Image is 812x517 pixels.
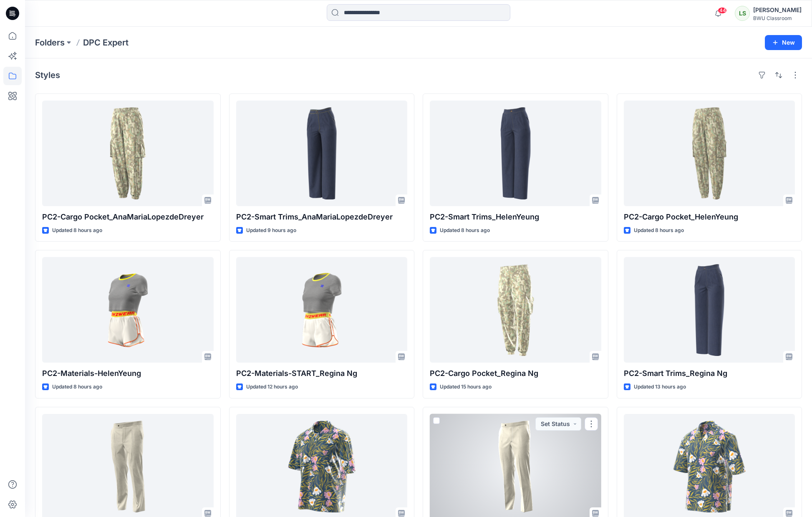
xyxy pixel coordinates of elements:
a: PC2-Cargo Pocket_Regina Ng [430,257,601,363]
p: PC2-Smart Trims_AnaMariaLopezdeDreyer [236,211,408,223]
a: PC2-Smart Trims_AnaMariaLopezdeDreyer [236,101,408,206]
p: PC2-Smart Trims_HelenYeung [430,211,601,223]
p: PC2-Cargo Pocket_HelenYeung [624,211,795,223]
p: Updated 8 hours ago [440,226,490,235]
div: [PERSON_NAME] [753,5,802,15]
p: Updated 12 hours ago [246,383,298,391]
a: PC2-Cargo Pocket_AnaMariaLopezdeDreyer [42,101,214,206]
button: New [765,35,802,50]
a: PC2-Cargo Pocket_HelenYeung [624,101,795,206]
a: PC2-Smart Trims_Regina Ng [624,257,795,363]
a: PC2-Smart Trims_HelenYeung [430,101,601,206]
p: Updated 8 hours ago [52,226,102,235]
p: PC2-Cargo Pocket_Regina Ng [430,368,601,379]
p: DPC Expert [83,37,129,48]
p: Updated 8 hours ago [634,226,684,235]
a: PC2-Materials-HelenYeung [42,257,214,363]
p: Updated 8 hours ago [52,383,102,391]
h4: Styles [35,70,60,80]
p: PC2-Cargo Pocket_AnaMariaLopezdeDreyer [42,211,214,223]
p: Updated 13 hours ago [634,383,686,391]
p: Updated 9 hours ago [246,226,296,235]
div: LS [735,6,750,21]
div: BWU Classroom [753,15,802,21]
p: PC2-Smart Trims_Regina Ng [624,368,795,379]
p: PC2-Materials-START_Regina Ng [236,368,408,379]
span: 44 [718,7,727,14]
a: Folders [35,37,65,48]
a: PC2-Materials-START_Regina Ng [236,257,408,363]
p: Updated 15 hours ago [440,383,492,391]
p: PC2-Materials-HelenYeung [42,368,214,379]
